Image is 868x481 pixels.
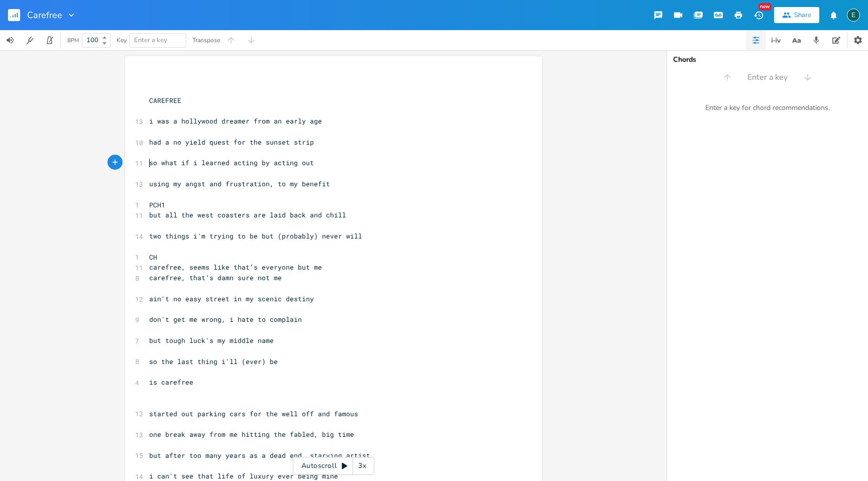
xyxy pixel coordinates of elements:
[149,158,314,167] span: so what if i learned acting by acting out
[149,451,370,460] span: but after too many years as a dead end, starving artist
[149,179,330,188] span: using my angst and frustration, to my benefit
[149,210,346,219] span: but all the west coasters are laid back and chill
[149,116,322,126] span: i was a hollywood dreamer from an early age
[117,37,127,43] div: Key
[353,457,371,475] div: 3x
[149,200,165,209] span: PCH1
[149,378,193,387] span: is carefree
[149,273,282,282] span: carefree, that’s damn sure not me
[149,138,314,147] span: had a no yield quest for the sunset strip
[149,315,302,324] span: don't get me wrong, i hate to complain
[192,37,220,43] div: Transpose
[673,56,862,63] div: Chords
[667,97,868,118] div: Enter a key for chord recommendations.
[149,263,322,272] span: carefree, seems like that’s everyone but me
[794,11,811,20] div: Share
[149,336,274,345] span: but tough luck's my middle name
[847,9,860,22] div: edenmusic
[149,430,354,439] span: one break away from me hitting the fabled, big time
[149,96,181,105] span: CAREFREE
[149,357,278,366] span: so the last thing i'll (ever) be
[27,11,62,20] span: Carefree
[149,471,338,480] span: i can't see that life of luxury ever being mine
[758,3,772,11] div: New
[747,72,788,83] span: Enter a key
[149,409,358,418] span: started out parking cars for the well off and famous
[847,4,860,27] button: E
[149,294,314,303] span: ain't no easy street in my scenic destiny
[134,36,167,45] span: Enter a key
[748,6,769,24] button: New
[149,231,362,240] span: two things i'm trying to be but (probably) never will
[774,7,819,23] button: Share
[67,38,79,43] div: BPM
[293,457,374,475] div: Autoscroll
[149,253,157,262] span: CH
